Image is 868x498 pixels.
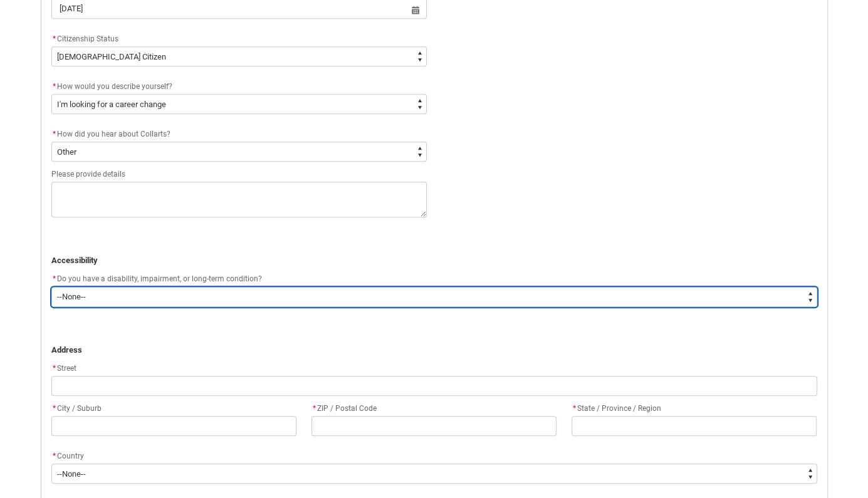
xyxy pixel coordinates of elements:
span: ZIP / Postal Code [311,404,377,413]
strong: Address [51,345,82,355]
abbr: required [53,34,56,43]
abbr: required [573,404,576,413]
span: State / Province / Region [572,404,661,413]
span: How would you describe yourself? [57,82,172,91]
strong: Accessibility [51,256,98,265]
span: Street [51,364,76,373]
abbr: required [53,82,56,91]
abbr: required [53,130,56,138]
abbr: required [313,404,316,413]
span: City / Suburb [51,404,102,413]
abbr: required [53,404,56,413]
abbr: required [53,452,56,460]
abbr: required [53,274,56,283]
span: Do you have a disability, impairment, or long-term condition? [57,274,262,283]
span: Citizenship Status [57,34,118,43]
abbr: required [53,364,56,373]
span: How did you hear about Collarts? [57,130,170,138]
span: Please provide details [51,170,125,179]
span: Country [57,452,84,460]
